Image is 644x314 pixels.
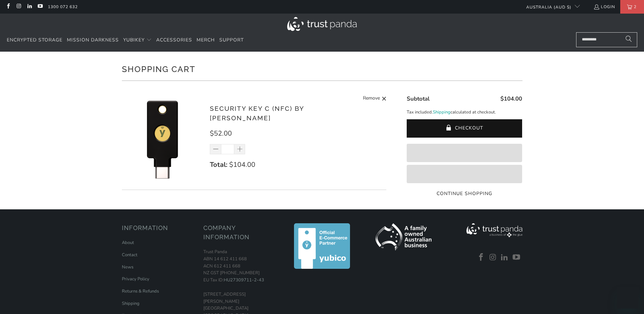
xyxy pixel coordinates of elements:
a: Merch [197,32,215,48]
a: Shipping [433,109,450,116]
button: Search [620,32,637,47]
a: Returns & Refunds [122,288,159,294]
iframe: Button to launch messaging window [617,287,639,309]
a: Remove [363,94,387,103]
a: 1300 072 632 [48,3,78,11]
a: Continue Shopping [407,190,522,197]
button: Checkout [407,119,522,138]
p: Tax included. calculated at checkout. [407,109,522,116]
a: Trust Panda Australia on LinkedIn [500,253,510,262]
nav: Translation missing: en.navigation.header.main_nav [7,32,244,48]
a: Shipping [122,300,140,307]
a: Trust Panda Australia on Instagram [488,253,498,262]
a: Mission Darkness [67,32,119,48]
strong: Total: [210,160,227,169]
a: News [122,264,133,270]
a: Support [219,32,244,48]
span: YubiKey [123,37,145,43]
a: Trust Panda Australia on Facebook [5,4,11,10]
a: Trust Panda Australia on LinkedIn [26,4,32,10]
a: HU27309711-2-43 [224,277,264,283]
img: Trust Panda Australia [287,17,357,31]
summary: YubiKey [123,32,152,48]
a: Trust Panda Australia on YouTube [37,4,43,10]
span: Encrypted Storage [7,37,62,43]
a: Trust Panda Australia on Instagram [16,4,21,10]
h1: Shopping Cart [122,62,522,75]
input: Search... [576,32,637,47]
a: Encrypted Storage [7,32,62,48]
span: Mission Darkness [67,37,119,43]
span: $104.00 [500,95,522,103]
span: $52.00 [210,129,232,138]
a: Trust Panda Australia on Facebook [476,253,486,262]
a: About [122,240,134,246]
a: Accessories [156,32,192,48]
span: Remove [363,94,380,103]
a: Trust Panda Australia on YouTube [512,253,522,262]
a: Security Key C (NFC) by [PERSON_NAME] [210,105,304,122]
a: Privacy Policy [122,276,149,282]
span: Subtotal [407,95,429,103]
a: Contact [122,252,137,258]
span: Support [219,37,244,43]
span: $104.00 [229,160,255,169]
a: Login [593,3,615,11]
span: Accessories [156,37,192,43]
img: Security Key C (NFC) by Yubico [122,98,203,179]
span: Merch [197,37,215,43]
